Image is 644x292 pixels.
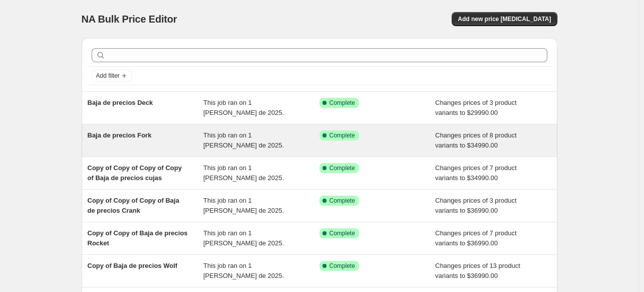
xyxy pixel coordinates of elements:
span: Copy of Baja de precios Wolf [88,262,178,269]
span: Changes prices of 7 product variants to $36990.00 [435,229,517,247]
button: Add new price [MEDICAL_DATA] [452,12,557,26]
span: NA Bulk Price Editor [82,14,177,25]
span: Copy of Copy of Copy of Baja de precios Crank [88,197,179,214]
span: This job ran on 1 [PERSON_NAME] de 2025. [203,262,284,279]
span: Complete [330,229,355,237]
span: Baja de precios Fork [88,131,152,139]
span: Complete [330,99,355,107]
span: Changes prices of 8 product variants to $34990.00 [435,131,517,149]
span: This job ran on 1 [PERSON_NAME] de 2025. [203,99,284,116]
span: Complete [330,131,355,139]
span: Changes prices of 13 product variants to $36990.00 [435,262,520,279]
span: Complete [330,262,355,270]
button: Add filter [92,70,132,82]
span: Changes prices of 3 product variants to $29990.00 [435,99,517,116]
span: Complete [330,164,355,172]
span: This job ran on 1 [PERSON_NAME] de 2025. [203,197,284,214]
span: This job ran on 1 [PERSON_NAME] de 2025. [203,164,284,182]
span: Add new price [MEDICAL_DATA] [458,15,551,23]
span: Changes prices of 7 product variants to $34990.00 [435,164,517,182]
span: Baja de precios Deck [88,99,153,106]
span: This job ran on 1 [PERSON_NAME] de 2025. [203,229,284,247]
span: Complete [330,197,355,205]
span: Changes prices of 3 product variants to $36990.00 [435,197,517,214]
span: Add filter [96,72,120,80]
span: Copy of Copy of Baja de precios Rocket [88,229,188,247]
span: Copy of Copy of Copy of Copy of Baja de precios cujas [88,164,182,182]
span: This job ran on 1 [PERSON_NAME] de 2025. [203,131,284,149]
